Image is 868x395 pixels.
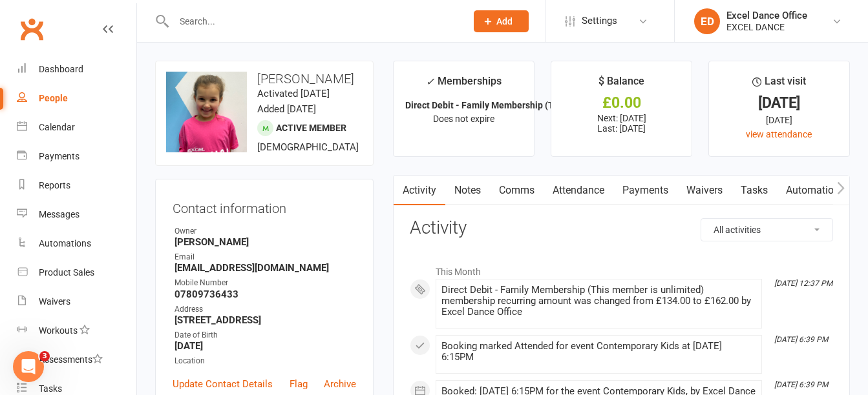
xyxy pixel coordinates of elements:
[405,100,597,110] strong: Direct Debit - Family Membership (This mem...
[257,141,359,153] span: [DEMOGRAPHIC_DATA]
[426,73,502,97] div: Memberships
[39,209,79,219] div: Messages
[175,262,356,274] strong: [EMAIL_ADDRESS][DOMAIN_NAME]
[752,73,806,96] div: Last visit
[774,335,828,344] i: [DATE] 6:39 PM
[726,21,807,33] div: EXCEL DANCE
[175,314,356,326] strong: [STREET_ADDRESS]
[410,218,833,238] h3: Activity
[175,303,356,316] div: Address
[732,176,777,205] a: Tasks
[598,73,644,96] div: $ Balance
[17,113,136,142] a: Calendar
[613,176,677,205] a: Payments
[39,325,78,336] div: Workouts
[496,16,513,26] span: Add
[433,114,494,124] span: Does not expire
[39,354,103,365] div: Assessments
[582,6,617,35] span: Settings
[17,171,136,200] a: Reports
[17,55,136,84] a: Dashboard
[324,376,356,392] a: Archive
[175,277,356,289] div: Mobile Number
[175,289,356,300] strong: 07809736433
[175,236,356,248] strong: [PERSON_NAME]
[721,96,838,110] div: [DATE]
[694,8,720,34] div: ED
[746,129,812,139] a: view attendance
[17,229,136,258] a: Automations
[175,355,356,367] div: Location
[257,88,330,99] time: Activated [DATE]
[39,383,62,394] div: Tasks
[173,376,273,392] a: Update Contact Details
[17,84,136,113] a: People
[563,96,680,110] div: £0.00
[774,380,828,389] i: [DATE] 6:39 PM
[474,10,529,32] button: Add
[39,151,79,161] div: Payments
[394,176,445,205] a: Activity
[544,176,613,205] a: Attendance
[276,123,346,133] span: Active member
[39,180,70,190] div: Reports
[563,113,680,134] p: Next: [DATE] Last: [DATE]
[170,12,457,30] input: Search...
[17,287,136,316] a: Waivers
[166,72,247,152] img: image1700498196.png
[441,341,756,363] div: Booking marked Attended for event Contemporary Kids at [DATE] 6:15PM
[17,258,136,287] a: Product Sales
[774,279,832,288] i: [DATE] 12:37 PM
[441,285,756,318] div: Direct Debit - Family Membership (This member is unlimited) membership recurring amount was chang...
[677,176,732,205] a: Waivers
[721,113,838,127] div: [DATE]
[175,340,356,352] strong: [DATE]
[175,251,356,263] div: Email
[39,267,94,278] div: Product Sales
[777,176,854,205] a: Automations
[16,13,48,45] a: Clubworx
[257,103,316,115] time: Added [DATE]
[175,329,356,341] div: Date of Birth
[290,376,308,392] a: Flag
[166,72,363,86] h3: [PERSON_NAME]
[17,142,136,171] a: Payments
[726,10,807,21] div: Excel Dance Office
[39,296,70,307] div: Waivers
[39,351,50,361] span: 3
[410,258,833,279] li: This Month
[17,200,136,229] a: Messages
[426,76,434,88] i: ✓
[17,316,136,345] a: Workouts
[39,93,68,103] div: People
[490,176,544,205] a: Comms
[13,351,44,382] iframe: Intercom live chat
[175,225,356,238] div: Owner
[445,176,490,205] a: Notes
[39,238,91,248] div: Automations
[17,345,136,374] a: Assessments
[39,122,75,132] div: Calendar
[173,196,356,216] h3: Contact information
[39,64,83,74] div: Dashboard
